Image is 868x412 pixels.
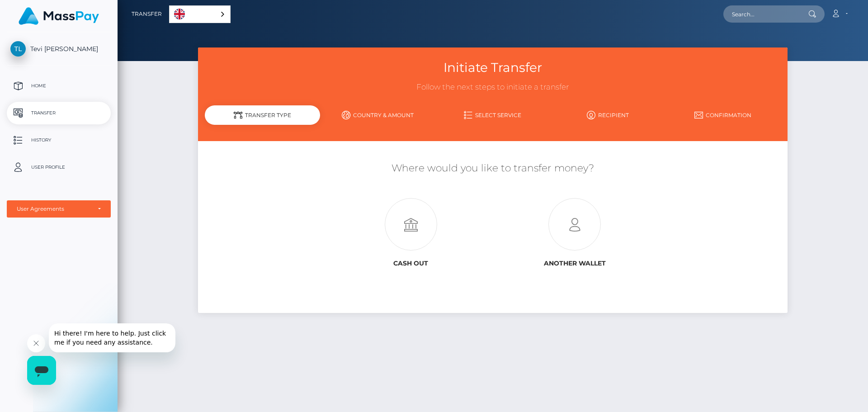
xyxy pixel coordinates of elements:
[435,107,551,123] a: Select Service
[169,5,231,23] aside: Language selected: English
[205,59,780,76] h3: Initiate Transfer
[10,79,107,93] p: Home
[550,107,665,123] a: Recipient
[10,133,107,147] p: History
[7,156,111,179] a: User Profile
[7,200,111,218] button: User Agreements
[17,205,91,213] div: User Agreements
[132,5,162,24] a: Transfer
[7,129,111,152] a: History
[665,107,781,123] a: Confirmation
[10,106,107,120] p: Transfer
[170,6,230,23] a: English
[7,45,111,53] span: Tevi [PERSON_NAME]
[205,161,780,175] h5: Where would you like to transfer money?
[500,260,650,267] h6: Another wallet
[27,356,56,385] iframe: Button to launch messaging window
[10,161,107,174] p: User Profile
[205,105,320,125] div: Transfer Type
[7,102,111,124] a: Transfer
[205,82,780,93] h3: Follow the next steps to initiate a transfer
[320,107,435,123] a: Country & Amount
[49,323,175,352] iframe: Message from company
[7,75,111,97] a: Home
[723,5,808,23] input: Search...
[169,5,231,23] div: Language
[19,7,99,25] img: MassPay
[27,334,45,352] iframe: Close message
[336,260,486,267] h6: Cash out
